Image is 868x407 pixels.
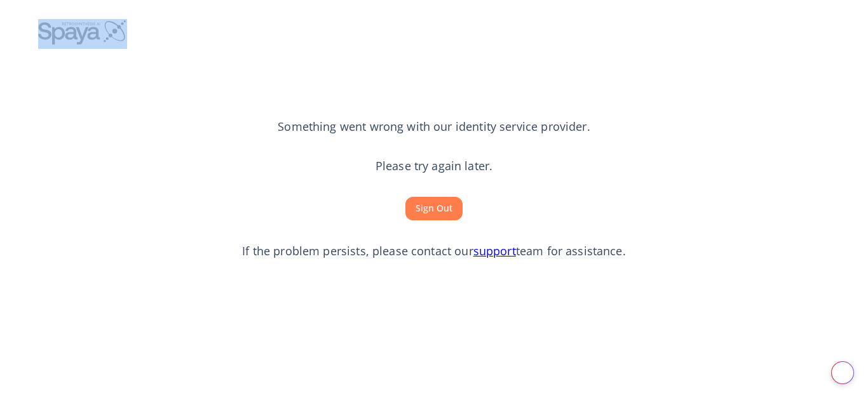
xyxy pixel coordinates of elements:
[38,19,127,44] img: Spaya logo
[473,243,516,258] a: support
[376,158,492,175] p: Please try again later.
[405,197,463,220] button: Sign Out
[278,119,590,135] p: Something went wrong with our identity service provider.
[242,243,626,260] p: If the problem persists, please contact our team for assistance.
